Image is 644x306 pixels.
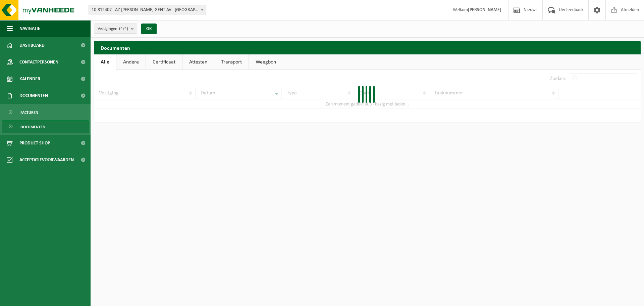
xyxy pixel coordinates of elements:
[468,7,501,12] strong: [PERSON_NAME]
[19,20,40,37] span: Navigatie
[182,54,214,70] a: Attesten
[19,135,50,151] span: Product Shop
[94,54,116,70] a: Alle
[94,24,137,34] button: Vestigingen(4/4)
[141,24,157,34] button: OK
[146,54,182,70] a: Certificaat
[20,121,45,133] span: Documenten
[19,87,48,104] span: Documenten
[19,54,58,71] span: Contactpersonen
[98,24,128,34] span: Vestigingen
[19,37,45,54] span: Dashboard
[2,106,89,119] a: Facturen
[214,54,249,70] a: Transport
[89,5,206,15] span: 10-812407 - AZ JAN PALFIJN GENT AV - GENT
[94,41,641,54] h2: Documenten
[20,106,38,119] span: Facturen
[19,151,74,168] span: Acceptatievoorwaarden
[116,54,146,70] a: Andere
[19,71,40,87] span: Kalender
[119,27,128,31] count: (4/4)
[2,120,89,133] a: Documenten
[249,54,283,70] a: Weegbon
[89,5,206,15] span: 10-812407 - AZ JAN PALFIJN GENT AV - GENT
